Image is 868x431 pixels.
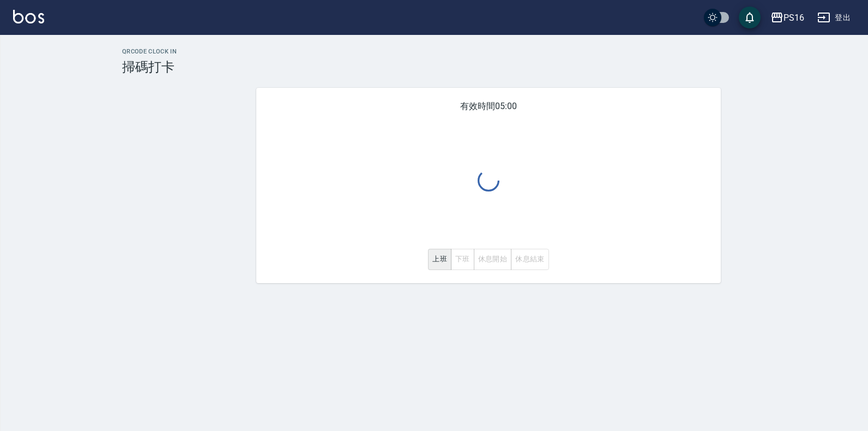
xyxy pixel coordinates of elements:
button: PS16 [766,7,809,29]
div: PS16 [783,11,804,25]
button: 登出 [813,8,855,28]
img: Logo [13,10,44,23]
h2: QRcode Clock In [122,48,855,55]
div: 有效時間 05:00 [256,88,721,283]
h3: 掃碼打卡 [122,59,855,75]
button: save [739,7,761,28]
